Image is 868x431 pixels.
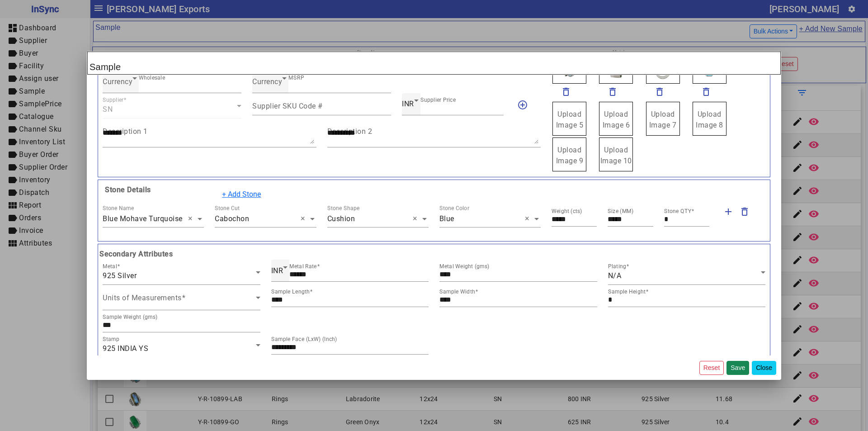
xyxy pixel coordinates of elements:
[289,263,317,270] mat-label: Metal Rate
[188,213,196,224] span: Clear all
[608,289,646,295] mat-label: Sample Height
[517,99,528,110] mat-icon: add_circle_outline
[561,86,571,97] mat-icon: delete_outline
[608,263,626,270] mat-label: Plating
[600,146,632,165] span: Upload Image 10
[327,127,373,135] mat-label: Description 2
[439,263,490,270] mat-label: Metal Weight (gms)
[439,289,475,295] mat-label: Sample Width
[103,185,151,194] b: Stone Details
[301,213,308,224] span: Clear all
[723,206,734,217] mat-icon: add
[649,110,677,129] span: Upload Image 7
[701,86,712,97] mat-icon: delete_outline
[402,99,414,108] span: INR
[726,361,749,375] button: Save
[327,204,360,212] div: Stone Shape
[87,52,781,75] h2: Sample
[103,271,137,280] span: 925 Silver
[664,208,691,214] mat-label: Stone QTY
[139,75,165,81] mat-label: Wholesale
[420,97,456,103] mat-label: Supplier Price
[607,86,618,97] mat-icon: delete_outline
[103,294,182,302] mat-label: Units of Measurements
[271,266,283,275] span: INR
[696,110,723,129] span: Upload Image 8
[103,127,148,135] mat-label: Description 1
[525,213,533,224] span: Clear all
[608,271,622,280] span: N/A
[103,97,124,103] mat-label: Supplier
[552,208,582,214] mat-label: Weight (cts)
[103,204,134,212] div: Stone Name
[288,75,304,81] mat-label: MSRP
[603,110,630,129] span: Upload Image 6
[252,77,282,86] span: Currency
[739,206,750,217] mat-icon: delete_outline
[103,344,148,353] span: 925 INDIA YS
[654,86,665,97] mat-icon: delete_outline
[271,336,337,342] mat-label: Sample Face (LxW) (Inch)
[103,336,119,342] mat-label: Stamp
[97,249,771,260] b: Secondary Attributes
[608,208,634,214] mat-label: Size (MM)
[215,204,240,212] div: Stone Cut
[752,361,776,375] button: Close
[252,101,323,110] mat-label: Supplier SKU Code #
[103,314,158,320] mat-label: Sample Weight (gms)
[271,289,310,295] mat-label: Sample Length
[103,263,117,270] mat-label: Metal
[439,204,469,212] div: Stone Color
[216,186,267,203] button: + Add Stone
[699,361,724,375] button: Reset
[103,77,132,86] span: Currency
[556,110,584,129] span: Upload Image 5
[413,213,420,224] span: Clear all
[556,146,584,165] span: Upload Image 9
